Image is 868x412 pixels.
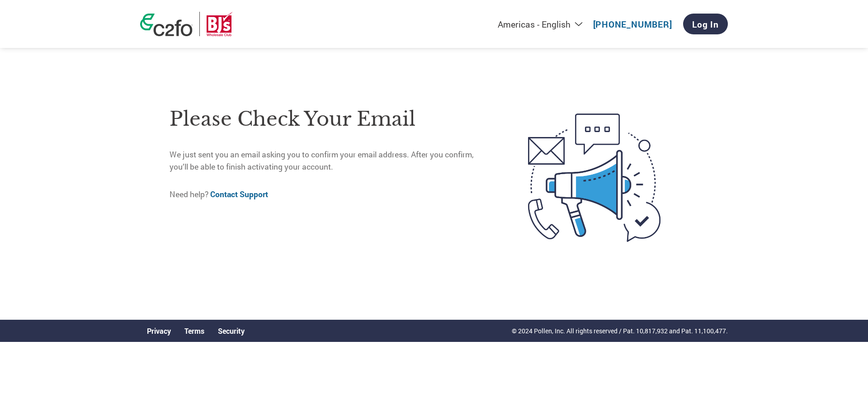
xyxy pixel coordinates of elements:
[218,326,245,336] a: Security
[170,189,490,200] p: Need help?
[140,14,193,36] img: c2fo logo
[512,326,728,336] p: © 2024 Pollen, Inc. All rights reserved / Pat. 10,817,932 and Pat. 11,100,477.
[184,326,204,336] a: Terms
[683,14,728,34] a: Log In
[210,189,268,199] a: Contact Support
[490,97,698,258] img: open-email
[170,104,490,134] h1: Please check your email
[593,19,672,30] a: [PHONE_NUMBER]
[170,149,490,173] p: We just sent you an email asking you to confirm your email address. After you confirm, you’ll be ...
[147,326,171,336] a: Privacy
[207,12,233,36] img: BJ’s Wholesale Club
